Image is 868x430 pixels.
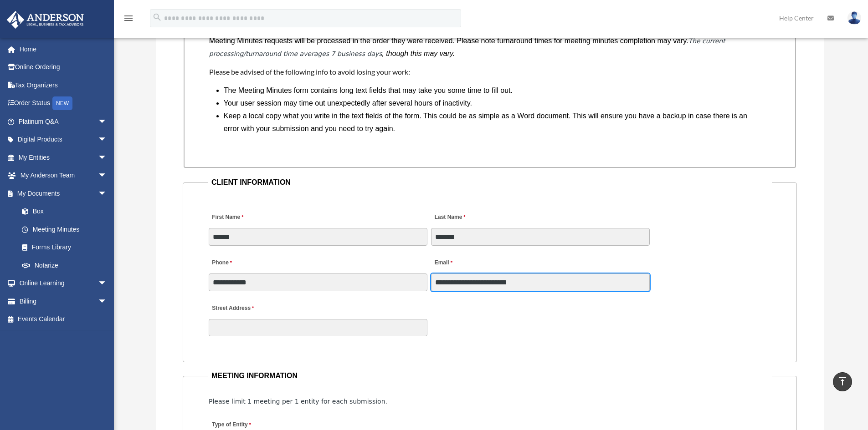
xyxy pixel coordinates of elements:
[98,148,116,167] span: arrow_drop_down
[833,372,852,391] a: vertical_align_top
[6,167,121,185] a: My Anderson Teamarrow_drop_down
[209,398,387,405] span: Please limit 1 meeting per 1 entity for each submission.
[98,131,116,149] span: arrow_drop_down
[6,40,121,58] a: Home
[4,11,87,29] img: Anderson Advisors Platinum Portal
[6,292,121,310] a: Billingarrow_drop_down
[431,257,454,269] label: Email
[6,76,121,94] a: Tax Organizers
[209,257,234,269] label: Phone
[6,184,121,202] a: My Documentsarrow_drop_down
[6,310,121,329] a: Events Calendar
[847,11,861,25] img: User Pic
[208,176,772,189] legend: CLIENT INFORMATION
[6,131,121,149] a: Digital Productsarrow_drop_down
[13,202,121,221] a: Box
[6,112,121,131] a: Platinum Q&Aarrow_drop_down
[123,16,134,24] a: menu
[13,238,121,257] a: Forms Library
[98,292,116,311] span: arrow_drop_down
[6,274,121,293] a: Online Learningarrow_drop_down
[431,212,467,224] label: Last Name
[209,67,770,77] h4: Please be advised of the following info to avoid losing your work:
[13,220,116,238] a: Meeting Minutes
[209,212,246,224] label: First Name
[224,110,763,135] li: Keep a local copy what you write in the text fields of the form. This could be as simple as a Wor...
[52,96,72,110] div: NEW
[209,303,295,315] label: Street Address
[224,84,763,97] li: The Meeting Minutes form contains long text fields that may take you some time to fill out.
[152,12,162,22] i: search
[13,256,121,274] a: Notarize
[382,50,455,57] i: , though this may vary.
[123,13,134,24] i: menu
[209,35,770,60] p: Meeting Minutes requests will be processed in the order they were received. Please note turnaroun...
[209,37,725,57] em: The current processing/turnaround time averages 7 business days
[6,148,121,167] a: My Entitiesarrow_drop_down
[837,376,848,387] i: vertical_align_top
[6,94,121,113] a: Order StatusNEW
[98,184,116,203] span: arrow_drop_down
[224,97,763,110] li: Your user session may time out unexpectedly after several hours of inactivity.
[208,369,772,382] legend: MEETING INFORMATION
[6,58,121,76] a: Online Ordering
[98,112,116,131] span: arrow_drop_down
[98,167,116,185] span: arrow_drop_down
[98,274,116,293] span: arrow_drop_down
